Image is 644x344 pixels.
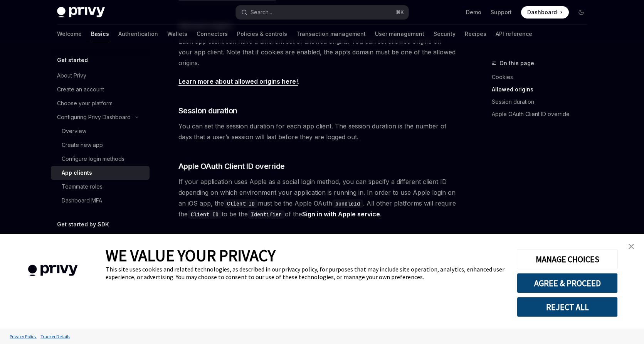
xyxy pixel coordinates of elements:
[8,330,39,343] a: Privacy Policy
[178,76,456,87] span: .
[527,8,557,16] span: Dashboard
[57,7,105,18] img: dark logo
[517,273,618,293] button: AGREE & PROCEED
[62,196,102,205] div: Dashboard MFA
[57,25,82,43] a: Welcome
[197,25,228,43] a: Connectors
[57,99,113,108] div: Choose your platform
[396,9,404,15] span: ⌘ K
[57,85,104,94] div: Create an account
[375,25,424,43] a: User management
[51,194,150,207] a: Dashboard MFA
[624,239,639,254] a: close banner
[178,161,285,172] span: Apple OAuth Client ID override
[51,180,150,194] a: Teammate roles
[51,138,150,152] a: Create new app
[62,182,103,191] div: Teammate roles
[434,25,456,43] a: Security
[178,176,456,219] span: If your application uses Apple as a social login method, you can specify a different client ID de...
[178,121,456,142] span: You can set the session duration for each app client. The session duration is the number of days ...
[465,25,486,43] a: Recipes
[51,124,150,138] a: Overview
[178,105,237,116] span: Session duration
[251,8,272,17] div: Search...
[51,110,150,124] button: Toggle Configuring Privy Dashboard section
[237,25,287,43] a: Policies & controls
[62,140,103,150] div: Create new app
[517,297,618,317] button: REJECT ALL
[492,83,594,96] a: Allowed origins
[51,166,150,180] a: App clients
[499,59,534,68] span: On this page
[57,113,131,122] div: Configuring Privy Dashboard
[248,210,285,219] code: Identifier
[496,25,532,43] a: API reference
[51,83,150,96] a: Create an account
[62,168,92,177] div: App clients
[517,249,618,269] button: MANAGE CHOICES
[188,210,222,219] code: Client ID
[296,25,366,43] a: Transaction management
[62,154,124,164] div: Configure login methods
[91,25,109,43] a: Basics
[178,36,456,68] span: Each app client can have a different set of allowed origins. You can set allowed origins on your ...
[236,5,409,19] button: Open search
[491,8,512,16] a: Support
[224,199,258,208] code: Client ID
[492,96,594,108] a: Session duration
[118,25,158,43] a: Authentication
[575,6,587,19] button: Toggle dark mode
[629,244,634,249] img: close banner
[106,245,276,265] span: WE VALUE YOUR PRIVACY
[106,265,505,281] div: This site uses cookies and related technologies, as described in our privacy policy, for purposes...
[492,71,594,83] a: Cookies
[51,152,150,166] a: Configure login methods
[39,330,72,343] a: Tracker Details
[167,25,187,43] a: Wallets
[466,8,481,16] a: Demo
[521,6,569,19] a: Dashboard
[62,126,86,136] div: Overview
[302,210,380,218] a: Sign in with Apple service
[492,108,594,120] a: Apple OAuth Client ID override
[51,69,150,83] a: About Privy
[57,56,88,65] h5: Get started
[178,78,298,86] a: Learn more about allowed origins here!
[51,96,150,110] a: Choose your platform
[51,233,150,247] button: Toggle React section
[57,71,86,80] div: About Privy
[332,199,363,208] code: bundleId
[12,254,94,287] img: company logo
[57,220,109,229] h5: Get started by SDK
